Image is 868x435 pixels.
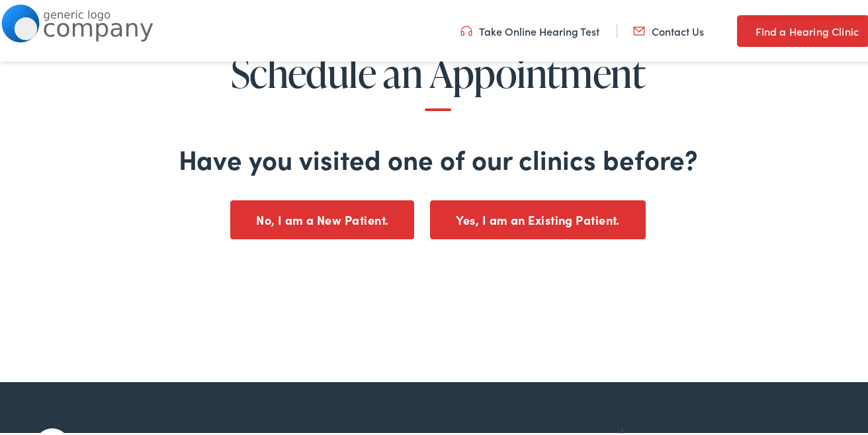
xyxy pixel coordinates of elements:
button: No, I am a New Patient. [230,198,414,237]
button: Yes, I am an Existing Patient. [430,198,646,237]
img: utility icon [460,22,472,36]
h2: Have you visited one of our clinics before? [35,141,841,173]
a: Contact Us [633,22,704,36]
a: Take Online Hearing Test [460,22,599,36]
img: utility icon [737,21,749,37]
img: utility icon [633,22,645,36]
h1: Schedule an Appointment [35,49,841,109]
